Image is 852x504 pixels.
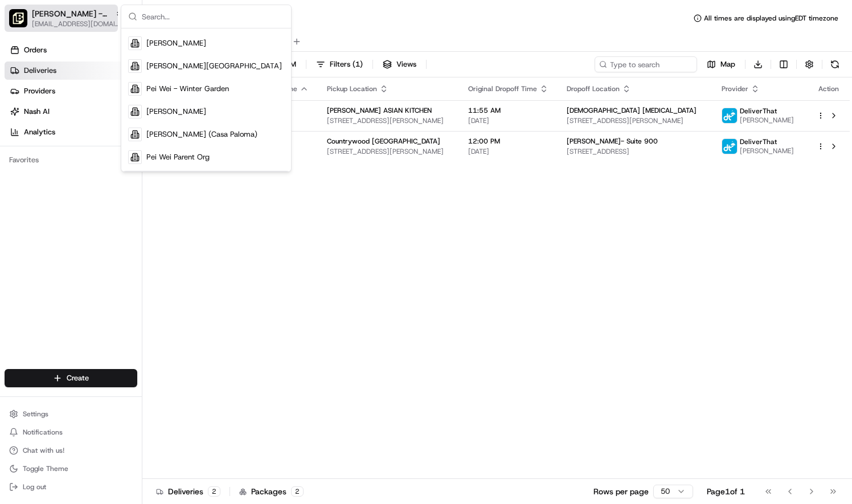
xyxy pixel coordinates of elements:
[113,192,138,201] span: Pylon
[468,84,537,93] span: Original Dropoff Time
[327,137,440,146] span: Countrywood [GEOGRAPHIC_DATA]
[704,14,838,23] span: All times are displayed using EDT timezone
[5,5,118,32] button: Pei Wei - Countrywood Memphis[PERSON_NAME] - Countrywood [GEOGRAPHIC_DATA][EMAIL_ADDRESS][DOMAIN_...
[80,192,138,201] a: Powered byPylon
[5,461,137,477] button: Toggle Theme
[291,486,304,497] div: 2
[567,147,703,156] span: [STREET_ADDRESS]
[23,446,64,455] span: Chat with us!
[7,160,92,181] a: 📗Knowledge Base
[468,106,548,115] span: 11:55 AM
[827,56,843,72] button: Refresh
[146,106,206,117] span: [PERSON_NAME]
[817,84,841,93] div: Action
[722,139,737,154] img: profile_deliverthat_partner.png
[24,127,55,137] span: Analytics
[121,28,291,171] div: Suggestions
[23,464,68,473] span: Toggle Theme
[11,11,34,34] img: Nash
[567,84,620,93] span: Dropoff Location
[593,486,649,497] p: Rows per page
[23,428,63,437] span: Notifications
[327,84,377,93] span: Pickup Location
[96,166,105,175] div: 💻
[146,84,229,94] span: Pei Wei - Winter Garden
[5,82,142,100] a: Providers
[30,73,188,85] input: Clear
[740,116,794,125] span: [PERSON_NAME]
[5,424,137,440] button: Notifications
[722,84,748,93] span: Provider
[5,103,142,121] a: Nash AI
[11,108,32,129] img: 1736555255976-a54dd68f-1ca7-489b-9aae-adbdc363a1c4
[146,152,210,162] span: Pei Wei Parent Org
[142,5,284,28] input: Search...
[146,38,206,48] span: [PERSON_NAME]
[396,59,416,69] span: Views
[24,45,47,55] span: Orders
[39,108,187,120] div: Start new chat
[24,86,55,96] span: Providers
[23,409,48,419] span: Settings
[24,65,56,76] span: Deliveries
[595,56,697,72] input: Type to search
[5,41,142,59] a: Orders
[567,116,703,125] span: [STREET_ADDRESS][PERSON_NAME]
[740,146,794,155] span: [PERSON_NAME]
[208,486,220,497] div: 2
[567,137,658,146] span: [PERSON_NAME]- Suite 900
[567,106,697,115] span: [DEMOGRAPHIC_DATA] [MEDICAL_DATA]
[327,147,450,156] span: [STREET_ADDRESS][PERSON_NAME]
[9,9,27,27] img: Pei Wei - Countrywood Memphis
[5,151,137,169] div: Favorites
[11,45,207,63] p: Welcome 👋
[146,129,257,140] span: [PERSON_NAME] (Casa Paloma)
[5,62,142,80] a: Deliveries
[5,479,137,495] button: Log out
[707,486,745,497] div: Page 1 of 1
[330,59,363,69] span: Filters
[5,123,142,141] a: Analytics
[39,120,144,129] div: We're available if you need us!
[23,482,46,491] span: Log out
[32,8,110,19] button: [PERSON_NAME] - Countrywood [GEOGRAPHIC_DATA]
[24,106,50,117] span: Nash AI
[468,137,548,146] span: 12:00 PM
[23,165,87,176] span: Knowledge Base
[468,116,548,125] span: [DATE]
[5,442,137,458] button: Chat with us!
[92,160,187,181] a: 💻API Documentation
[11,166,21,175] div: 📗
[327,106,432,115] span: [PERSON_NAME] ASIAN KITCHEN
[740,137,777,146] span: DeliverThat
[5,369,137,387] button: Create
[146,61,282,71] span: [PERSON_NAME][GEOGRAPHIC_DATA]
[702,56,740,72] button: Map
[327,116,450,125] span: [STREET_ADDRESS][PERSON_NAME]
[720,59,735,69] span: Map
[378,56,421,72] button: Views
[194,112,207,125] button: Start new chat
[468,147,548,156] span: [DATE]
[722,108,737,123] img: profile_deliverthat_partner.png
[740,106,777,116] span: DeliverThat
[108,165,183,176] span: API Documentation
[67,373,89,383] span: Create
[353,59,363,69] span: ( 1 )
[32,19,123,28] button: [EMAIL_ADDRESS][DOMAIN_NAME]
[156,486,220,497] div: Deliveries
[5,406,137,422] button: Settings
[311,56,368,72] button: Filters(1)
[239,486,304,497] div: Packages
